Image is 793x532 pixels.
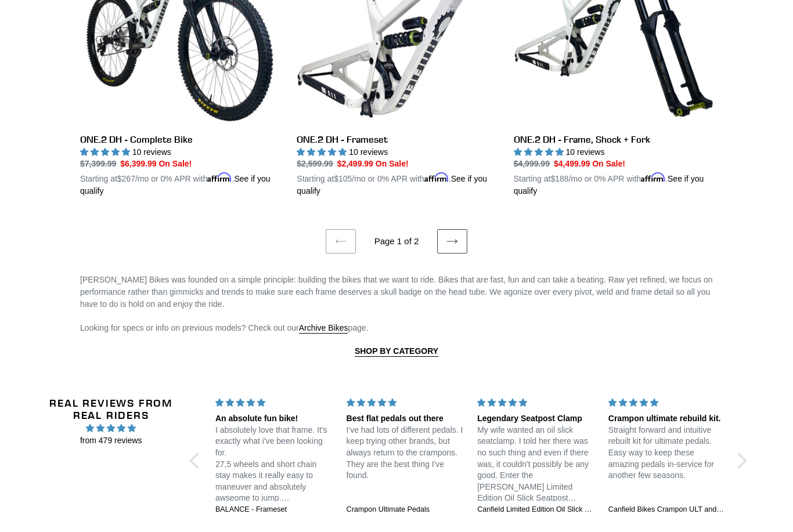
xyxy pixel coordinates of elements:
[215,414,333,425] div: An absolute fun bike!
[608,505,726,516] a: Canfield Bikes Crampon ULT and MAG Pedal Service Parts
[347,425,464,482] p: I've had lots of different pedals. I keep trying other brands, but always return to the crampons....
[299,324,348,334] a: Archive Bikes
[477,505,594,516] a: Canfield Limited Edition Oil Slick Seatpost Clamp
[80,274,713,311] p: [PERSON_NAME] Bikes was founded on a simple principle: building the bikes that we want to ride. B...
[477,397,594,410] div: 5 stars
[358,236,435,249] li: Page 1 of 2
[39,435,182,447] span: from 479 reviews
[477,425,594,505] p: My wife wanted an oil slick seatclamp. I told her there was no such thing and even if there was, ...
[347,397,464,410] div: 5 stars
[215,505,333,516] a: BALANCE - Frameset
[608,397,726,410] div: 5 stars
[608,425,726,482] p: Straight forward and intuitive rebuilt kit for ultimate pedals. Easy way to keep these amazing pe...
[215,425,333,505] p: I absolutely love that frame. It's exactly what i've been looking for. 27,5 wheels and short chai...
[477,414,594,425] div: Legendary Seatpost Clamp
[347,505,464,516] a: Crampon Ultimate Pedals
[215,397,333,410] div: 5 stars
[355,347,438,357] a: SHOP BY CATEGORY
[39,422,182,435] span: 4.96 stars
[80,324,369,334] span: Looking for specs or info on previous models? Check out our page.
[347,414,464,425] div: Best flat pedals out there
[355,347,438,356] strong: SHOP BY CATEGORY
[39,397,182,422] h2: Real Reviews from Real Riders
[608,414,726,425] div: Crampon ultimate rebuild kit.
